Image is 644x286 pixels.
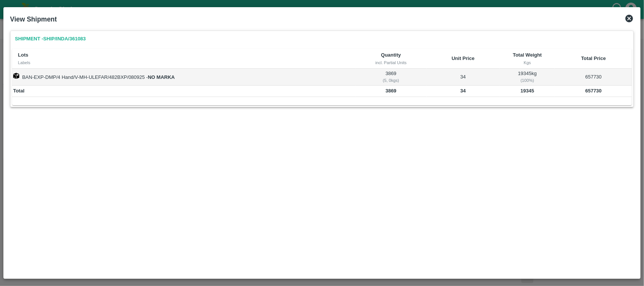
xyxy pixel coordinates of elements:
b: 657730 [586,88,602,94]
b: 3869 [386,88,397,94]
div: ( 5, 0 kgs) [357,77,425,84]
b: View Shipment [10,15,57,23]
b: Total [13,88,25,94]
td: 657730 [555,69,632,85]
td: 19345 kg [500,69,555,85]
div: incl. Partial Units [361,59,420,66]
strong: NO MARKA [148,74,175,80]
b: Quantity [381,52,401,58]
div: ( 100 %) [501,77,554,84]
b: Unit Price [452,55,475,61]
td: BAN-EXP-DMP/4 Hand/V-MH-ULEFAR/482BXP/080925 - [12,69,356,85]
a: Shipment -SHIP/INDA/361083 [12,32,89,46]
b: 19345 [521,88,534,94]
img: box [13,73,19,79]
b: 34 [460,88,466,94]
b: Lots [18,52,28,58]
td: 34 [427,69,500,85]
b: Total Price [581,55,606,61]
td: 3869 [355,69,426,85]
b: Total Weight [513,52,542,58]
div: Kgs [506,59,549,66]
div: Labels [18,59,350,66]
